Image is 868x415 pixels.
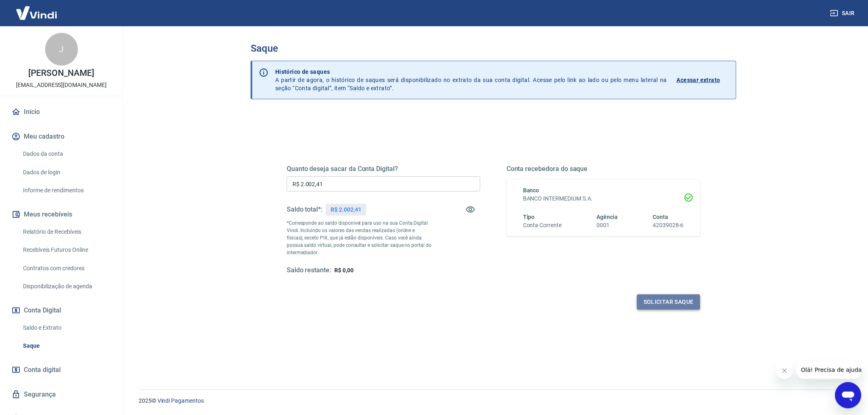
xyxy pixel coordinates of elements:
[20,278,113,295] a: Disponibilização de agenda
[16,81,107,89] p: [EMAIL_ADDRESS][DOMAIN_NAME]
[796,361,861,379] iframe: Mensagem da empresa
[28,69,94,78] p: [PERSON_NAME]
[158,397,204,404] a: Vindi Pagamentos
[24,364,61,376] span: Conta digital
[10,0,63,25] img: Vindi
[10,103,113,121] a: Início
[20,182,113,199] a: Informe de rendimentos
[10,205,113,223] button: Meus recebíveis
[523,214,535,220] span: Tipo
[523,194,684,203] h6: BANCO INTERMEDIUM S.A.
[10,385,113,404] a: Segurança
[637,294,700,310] button: Solicitar saque
[331,205,361,214] p: R$ 2.002,41
[653,221,684,230] h6: 42039028-6
[777,363,793,379] iframe: Fechar mensagem
[20,164,113,181] a: Dados de login
[275,68,667,76] p: Histórico de saques
[20,223,113,240] a: Relatório de Recebíveis
[677,68,729,92] a: Acessar extrato
[597,221,618,230] h6: 0001
[677,76,720,84] p: Acessar extrato
[10,361,113,379] a: Conta digital
[835,382,861,408] iframe: Botão para abrir a janela de mensagens
[10,301,113,319] button: Conta Digital
[287,165,480,173] h5: Quanto deseja sacar da Conta Digital?
[20,146,113,162] a: Dados da conta
[287,205,322,214] h5: Saldo total*:
[139,397,848,405] p: 2025 ©
[251,43,736,54] h3: Saque
[45,33,78,66] div: J
[10,128,113,146] button: Meu cadastro
[275,68,667,92] p: A partir de agora, o histórico de saques será disponibilizado no extrato da sua conta digital. Ac...
[829,6,858,21] button: Sair
[523,221,562,230] h6: Conta Corrente
[287,219,432,256] p: *Corresponde ao saldo disponível para uso na sua Conta Digital Vindi. Incluindo os valores das ve...
[287,266,331,275] h5: Saldo restante:
[334,267,354,274] span: R$ 0,00
[20,337,113,354] a: Saque
[597,214,618,220] span: Agência
[20,242,113,258] a: Recebíveis Futuros Online
[5,6,69,12] span: Olá! Precisa de ajuda?
[523,187,539,194] span: Banco
[507,165,700,173] h5: Conta recebedora do saque
[653,214,668,220] span: Conta
[20,260,113,277] a: Contratos com credores
[20,319,113,336] a: Saldo e Extrato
